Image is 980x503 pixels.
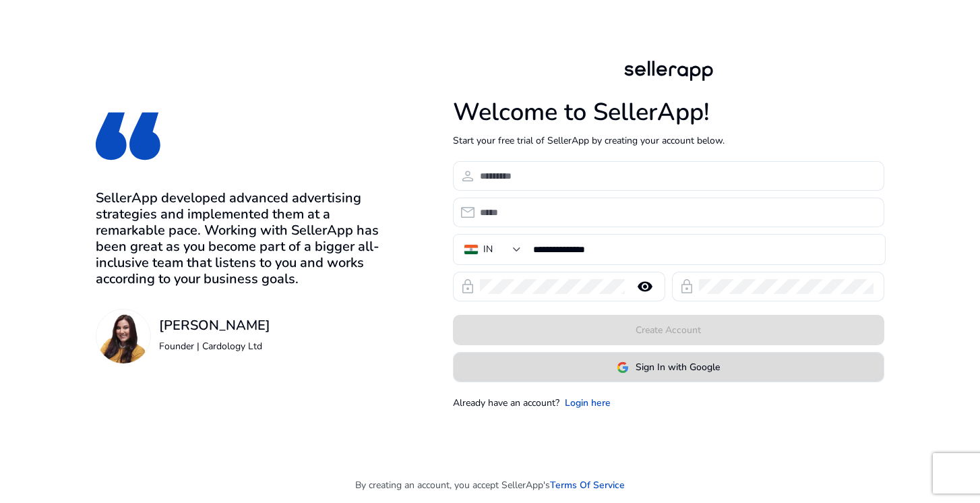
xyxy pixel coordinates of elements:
div: IN [483,242,493,257]
span: email [460,204,476,220]
p: Already have an account? [453,396,559,410]
img: google-logo.svg [617,361,629,374]
a: Terms Of Service [550,478,625,492]
mat-icon: remove_red_eye [629,278,661,295]
p: Founder | Cardology Ltd [159,339,270,353]
h3: [PERSON_NAME] [159,318,270,334]
h1: Welcome to SellerApp! [453,98,884,127]
h3: SellerApp developed advanced advertising strategies and implemented them at a remarkable pace. Wo... [96,190,384,287]
p: Start your free trial of SellerApp by creating your account below. [453,134,884,148]
a: Login here [565,396,611,410]
span: lock [679,278,695,295]
span: lock [460,278,476,295]
span: Sign In with Google [636,360,720,374]
span: person [460,168,476,184]
button: Sign In with Google [453,352,884,382]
